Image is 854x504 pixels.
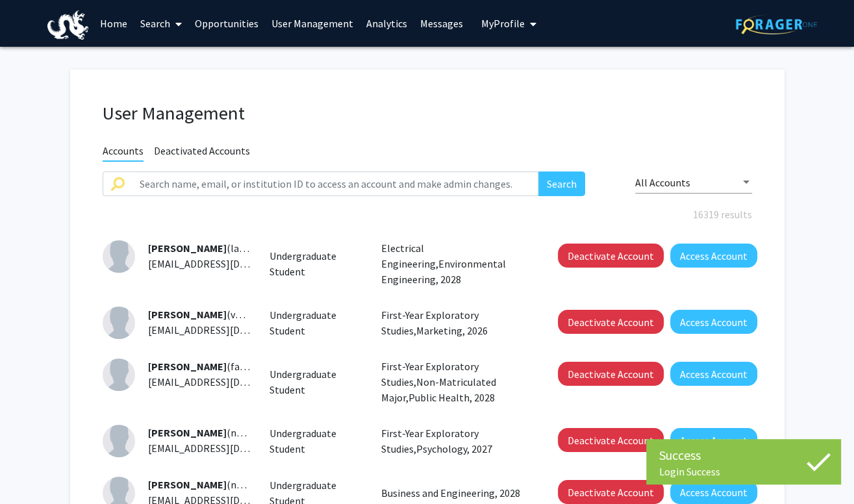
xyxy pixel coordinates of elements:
[381,359,529,405] p: First-Year Exploratory Studies,Non-Matriculated Major,Public Health, 2028
[260,366,371,397] div: Undergraduate Student
[134,1,188,46] a: Search
[670,480,757,504] button: Access Account
[538,171,585,196] button: Search
[94,1,134,46] a: Home
[670,428,757,452] button: Access Account
[148,478,227,491] span: [PERSON_NAME]
[558,480,664,504] button: Deactivate Account
[381,485,529,501] p: Business and Engineering, 2028
[148,257,307,270] span: [EMAIL_ADDRESS][DOMAIN_NAME]
[10,446,55,494] iframe: Chat
[148,478,260,491] span: (na966)
[381,425,529,457] p: First-Year Exploratory Studies,Psychology, 2027
[558,310,664,334] button: Deactivate Account
[103,102,752,125] h1: User Management
[558,428,664,452] button: Deactivate Account
[635,176,690,189] span: All Accounts
[188,1,265,46] a: Opportunities
[148,360,258,373] span: (fa546)
[381,240,529,287] p: Electrical Engineering,Environmental Engineering, 2028
[148,308,227,321] span: [PERSON_NAME]
[154,144,250,160] span: Deactivated Accounts
[103,240,135,273] img: Profile Picture
[148,375,307,388] span: [EMAIL_ADDRESS][DOMAIN_NAME]
[260,248,371,279] div: Undergraduate Student
[558,362,664,386] button: Deactivate Account
[260,307,371,338] div: Undergraduate Student
[148,360,227,373] span: [PERSON_NAME]
[659,465,828,478] div: Login Success
[103,307,135,339] img: Profile Picture
[148,426,227,439] span: [PERSON_NAME]
[481,17,525,30] span: My Profile
[265,1,360,46] a: User Management
[381,307,529,338] p: First-Year Exploratory Studies,Marketing, 2026
[148,242,258,255] span: (la586)
[47,10,89,40] img: Drexel University Logo
[103,144,144,162] span: Accounts
[360,1,414,46] a: Analytics
[93,207,762,222] div: 16319 results
[132,171,539,196] input: Search name, email, or institution ID to access an account and make admin changes.
[148,426,260,439] span: (na934)
[103,425,135,457] img: Profile Picture
[148,242,227,255] span: [PERSON_NAME]
[103,359,135,391] img: Profile Picture
[736,14,817,34] img: ForagerOne Logo
[148,323,307,336] span: [EMAIL_ADDRESS][DOMAIN_NAME]
[558,244,664,268] button: Deactivate Account
[670,244,757,268] button: Access Account
[659,446,828,465] div: Success
[148,308,259,321] span: (va398)
[414,1,470,46] a: Messages
[670,362,757,386] button: Access Account
[260,425,371,457] div: Undergraduate Student
[670,310,757,334] button: Access Account
[148,442,307,455] span: [EMAIL_ADDRESS][DOMAIN_NAME]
